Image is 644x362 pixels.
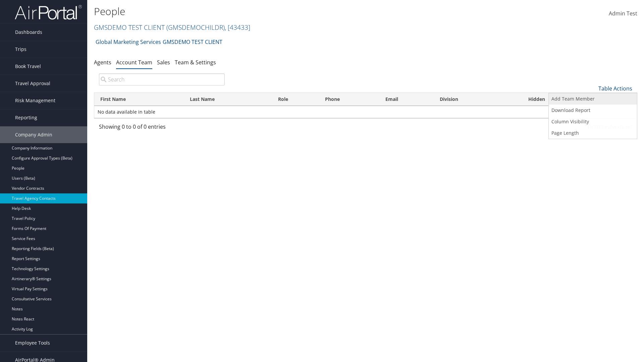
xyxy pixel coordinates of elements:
[15,109,37,126] span: Reporting
[15,92,55,109] span: Risk Management
[15,41,26,58] span: Trips
[549,127,637,139] a: Page Length
[15,126,52,143] span: Company Admin
[15,24,42,41] span: Dashboards
[549,105,637,116] a: Download Report
[549,93,637,105] a: Add Team Member
[15,4,82,20] img: airportal-logo.png
[15,335,50,351] span: Employee Tools
[549,116,637,127] a: Column Visibility
[15,75,50,92] span: Travel Approval
[15,58,41,75] span: Book Travel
